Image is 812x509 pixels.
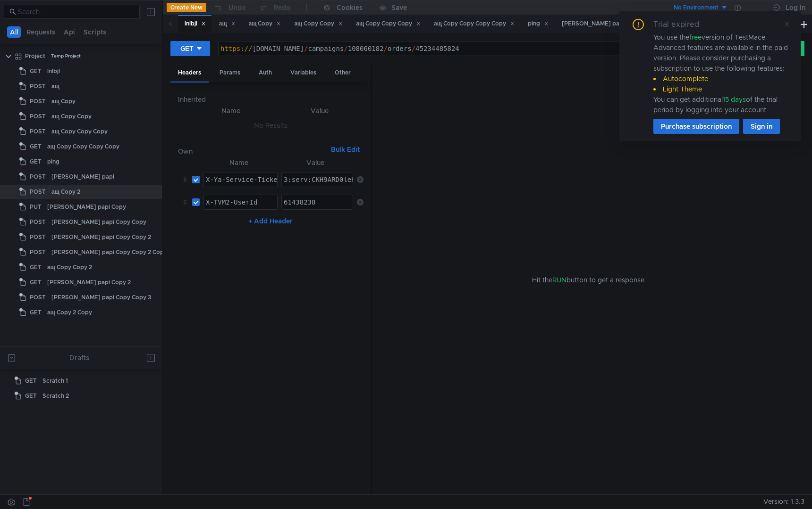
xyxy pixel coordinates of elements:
[763,495,804,509] span: Version: 1.3.3
[30,140,42,154] span: GET
[249,19,281,29] div: ащ Copy
[180,43,194,54] div: GET
[47,200,126,214] div: [PERSON_NAME] papi Copy
[30,155,42,169] span: GET
[254,121,288,130] nz-embed-empty: No Results
[653,84,789,94] li: Light Theme
[51,215,146,229] div: [PERSON_NAME] papi Copy Copy
[51,290,151,304] div: [PERSON_NAME] papi Copy Copy 3
[219,19,236,29] div: ащ
[170,41,210,56] button: GET
[51,109,92,123] div: ащ Copy Copy
[69,352,89,363] div: Drafts
[51,79,59,93] div: ащ
[653,32,789,115] div: You use the version of TestMace. Advanced features are available in the paid version. Please cons...
[51,245,167,259] div: [PERSON_NAME] papi Copy Copy 2 Copy
[723,95,746,104] span: 15 days
[25,374,37,388] span: GET
[7,26,21,38] button: All
[47,305,92,320] div: ащ Copy 2 Copy
[653,74,789,84] li: Autocomplete
[283,64,324,82] div: Variables
[528,19,549,29] div: ping
[274,2,290,13] div: Redo
[743,119,780,134] button: Sign in
[30,185,46,199] span: POST
[30,124,46,139] span: POST
[653,19,710,30] div: Trial expired
[356,19,421,29] div: ащ Copy Copy Copy
[30,290,46,304] span: POST
[81,26,109,38] button: Scripts
[47,155,59,169] div: ping
[689,33,702,41] span: free
[178,146,327,157] h6: Own
[337,2,363,13] div: Cookies
[786,2,805,13] div: Log In
[24,26,58,38] button: Requests
[30,260,42,274] span: GET
[327,64,358,82] div: Other
[228,2,246,13] div: Undo
[212,64,248,82] div: Params
[51,185,80,199] div: ащ Copy 2
[562,19,633,29] div: [PERSON_NAME] papi
[51,49,81,63] div: Temp Project
[674,3,719,12] div: No Environment
[391,4,407,11] div: Save
[552,276,567,284] span: RUN
[30,200,42,214] span: PUT
[42,389,69,403] div: Scratch 2
[25,49,45,63] div: Project
[30,94,46,108] span: POST
[47,140,119,154] div: ащ Copy Copy Copy Copy
[18,7,134,17] input: Search...
[30,245,46,259] span: POST
[200,157,278,168] th: Name
[25,389,37,403] span: GET
[167,3,206,12] button: Create New
[278,157,353,168] th: Value
[251,64,279,82] div: Auth
[30,79,46,93] span: POST
[30,170,46,184] span: POST
[294,19,343,29] div: ащ Copy Copy
[47,260,92,274] div: ащ Copy Copy 2
[30,305,42,320] span: GET
[61,26,78,38] button: Api
[170,64,209,82] div: Headers
[51,230,151,244] div: [PERSON_NAME] papi Copy Copy 2
[30,215,46,229] span: POST
[47,275,131,289] div: [PERSON_NAME] papi Copy 2
[42,374,68,388] div: Scratch 1
[30,64,42,78] span: GET
[653,119,739,134] button: Purchase subscription
[253,0,297,15] button: Redo
[47,64,60,78] div: lnlbjl
[185,19,206,29] div: lnlbjl
[30,230,46,244] span: POST
[51,94,76,108] div: ащ Copy
[532,275,644,285] span: Hit the button to get a response
[245,215,296,227] button: + Add Header
[206,0,253,15] button: Undo
[30,109,46,123] span: POST
[186,105,276,116] th: Name
[327,144,364,155] button: Bulk Edit
[276,105,364,116] th: Value
[434,19,515,29] div: ащ Copy Copy Copy Copy
[51,124,108,139] div: ащ Copy Copy Copy
[178,94,364,105] h6: Inherited
[653,94,789,115] div: You can get additional of the trial period by logging into your account.
[51,170,114,184] div: [PERSON_NAME] papi
[30,275,42,289] span: GET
